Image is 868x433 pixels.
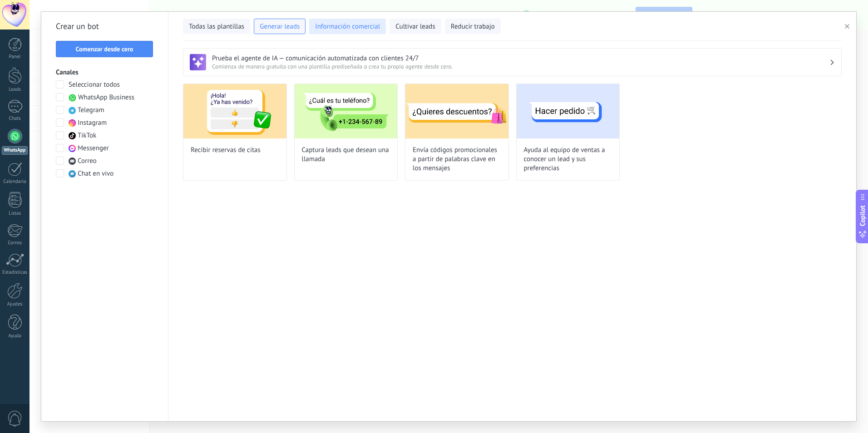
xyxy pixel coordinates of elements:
[76,46,133,52] span: Comenzar desde cero
[69,80,120,89] span: Seleccionar todos
[78,169,113,178] span: Chat en vivo
[78,144,109,153] span: Messenger
[302,146,390,164] span: Captura leads que desean una llamada
[413,146,501,173] span: Envía códigos promocionales a partir de palabras clave en los mensajes
[191,146,261,155] span: Recibir reservas de citas
[2,146,28,155] div: WhatsApp
[2,333,28,339] div: Ayuda
[2,116,28,122] div: Chats
[78,106,104,115] span: Telegram
[2,301,28,307] div: Ajustes
[295,84,398,138] img: Captura leads que desean una llamada
[183,84,286,138] img: Recibir reservas de citas
[56,68,153,77] h3: Canales
[2,211,28,216] div: Listas
[260,22,300,31] span: Generar leads
[78,93,134,102] span: WhatsApp Business
[56,19,153,34] h2: Crear un bot
[2,270,28,276] div: Estadísticas
[309,19,386,34] button: Información comercial
[405,84,508,138] img: Envía códigos promocionales a partir de palabras clave en los mensajes
[445,19,501,34] button: Reducir trabajo
[212,54,829,63] h3: Prueba el agente de IA — comunicación automatizada con clientes 24/7
[2,240,28,246] div: Correo
[2,54,28,60] div: Panel
[183,19,250,34] button: Todas las plantillas
[315,22,380,31] span: Información comercial
[858,206,867,226] span: Copilot
[524,146,612,173] span: Ayuda al equipo de ventas a conocer un lead y sus preferencias
[451,22,495,31] span: Reducir trabajo
[78,131,96,140] span: TikTok
[390,19,441,34] button: Cultivar leads
[517,84,620,138] img: Ayuda al equipo de ventas a conocer un lead y sus preferencias
[189,22,244,31] span: Todas las plantillas
[212,63,829,70] span: Comienza de manera gratuita con una plantilla prediseñada o crea tu propio agente desde cero.
[78,157,97,166] span: Correo
[395,22,435,31] span: Cultivar leads
[56,41,153,57] button: Comenzar desde cero
[254,19,306,34] button: Generar leads
[2,87,28,93] div: Leads
[78,118,107,128] span: Instagram
[2,179,28,185] div: Calendario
